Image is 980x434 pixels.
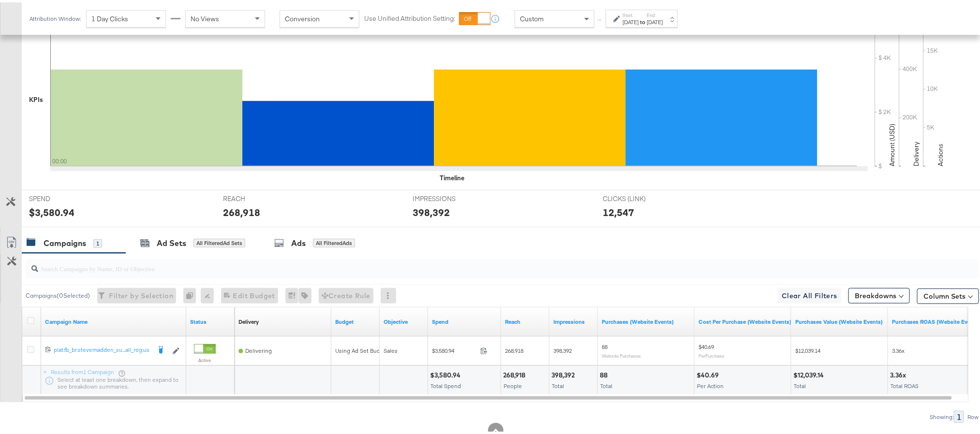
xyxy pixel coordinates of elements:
[29,93,43,102] div: KPIs
[782,288,837,300] span: Clear All Filters
[553,345,572,352] span: 398,392
[595,16,605,20] span: ↑
[892,345,905,352] span: 3.36x
[647,16,663,24] div: [DATE]
[600,380,612,387] span: Total
[505,316,546,323] a: The number of people your ad was served to.
[313,236,355,245] div: All Filtered Ads
[602,341,608,348] span: 88
[778,286,841,301] button: Clear All Filters
[431,380,461,387] span: Total Spend
[29,203,74,217] div: $3,580.94
[335,345,389,352] div: Using Ad Set Budget
[795,345,820,352] span: $12,039.14
[384,316,424,323] a: Your campaign's objective.
[638,16,647,23] strong: to
[936,141,945,164] text: Actions
[54,344,150,353] a: plat:fb_br:stevemadden_su...all_reg:us
[890,368,909,377] div: 3.36x
[384,345,398,352] span: Sales
[238,316,259,323] a: Reflects the ability of your Ad Campaign to achieve delivery based on ad states, schedule and bud...
[93,237,102,246] div: 1
[888,121,896,164] text: Amount (USD)
[91,12,128,21] span: 1 Day Clicks
[183,286,201,301] div: 0
[603,192,675,201] span: CLICKS (LINK)
[698,350,724,356] sub: Per Purchase
[440,171,464,180] div: Timeline
[967,411,979,418] div: Row
[954,408,964,420] div: 1
[223,203,260,217] div: 268,918
[413,203,450,217] div: 398,392
[697,380,724,387] span: Per Action
[291,235,306,246] div: Ads
[432,345,476,352] span: $3,580.94
[505,345,523,352] span: 268,918
[623,10,638,16] label: Start:
[929,411,954,418] div: Showing:
[793,368,827,377] div: $12,039.14
[26,289,90,298] div: Campaigns ( 0 Selected)
[698,316,791,323] a: The average cost for each purchase tracked by your Custom Audience pixel on your website after pe...
[848,286,910,301] button: Breakdowns
[600,368,610,377] div: 88
[794,380,806,387] span: Total
[245,345,272,352] span: Delivering
[432,316,497,323] a: The total amount spent to date.
[193,236,245,245] div: All Filtered Ad Sets
[238,316,259,323] div: Delivery
[623,16,638,24] div: [DATE]
[891,380,919,387] span: Total ROAS
[191,12,219,21] span: No Views
[697,368,722,377] div: $40.69
[551,368,578,377] div: 398,392
[603,203,634,217] div: 12,547
[795,316,884,323] a: The total value of the purchase actions tracked by your Custom Audience pixel on your website aft...
[602,350,641,356] sub: Website Purchases
[553,316,594,323] a: The number of times your ad was served. On mobile apps an ad is counted as served the first time ...
[912,139,921,164] text: Delivery
[194,355,216,361] label: Active
[503,368,528,377] div: 268,918
[45,316,182,323] a: Your campaign name.
[504,380,522,387] span: People
[54,344,150,351] div: plat:fb_br:stevemadden_su...all_reg:us
[157,235,186,246] div: Ad Sets
[44,235,86,246] div: Campaigns
[520,12,544,21] span: Custom
[698,341,714,348] span: $40.69
[413,192,485,201] span: IMPRESSIONS
[430,368,463,377] div: $3,580.94
[38,253,891,272] input: Search Campaigns by Name, ID or Objective
[364,12,455,21] label: Use Unified Attribution Setting:
[335,316,376,323] a: The maximum amount you're willing to spend on your ads, on average each day or over the lifetime ...
[552,380,564,387] span: Total
[285,12,320,21] span: Conversion
[223,192,296,201] span: REACH
[29,13,81,20] div: Attribution Window:
[190,316,231,323] a: Shows the current state of your Ad Campaign.
[917,286,979,302] button: Column Sets
[647,10,663,16] label: End:
[602,316,691,323] a: The number of times a purchase was made tracked by your Custom Audience pixel on your website aft...
[29,192,102,201] span: SPEND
